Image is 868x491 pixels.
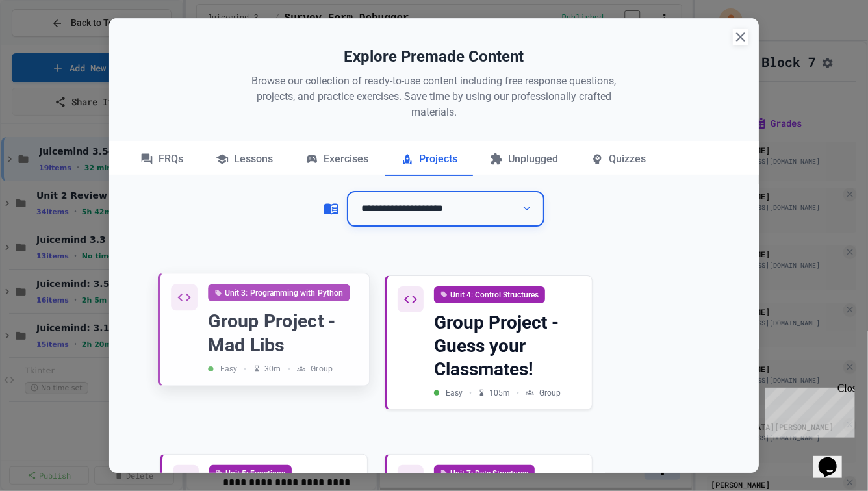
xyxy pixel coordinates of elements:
[125,144,199,176] div: FRQs
[244,362,246,374] span: •
[575,144,661,176] div: Quizzes
[434,311,581,382] div: Group Project - Guess your Classmates!
[5,5,90,82] div: Chat with us now!Close
[469,387,472,399] span: •
[813,439,855,478] iframe: chat widget
[434,286,545,303] div: Unit 4: Control Structures
[208,362,333,374] div: Easy 30 m
[129,45,739,68] h2: Explore Premade Content
[290,144,384,176] div: Exercises
[474,144,574,176] div: Unplugged
[311,362,333,374] span: Group
[385,144,473,176] div: Projects
[239,73,629,120] p: Browse our collection of ready-to-use content including free response questions, projects, and pr...
[517,387,519,399] span: •
[208,309,359,357] div: Group Project - Mad Libs
[200,144,288,176] div: Lessons
[288,362,290,374] span: •
[539,387,561,399] span: Group
[208,284,350,301] div: Unit 3: Programming with Python
[760,383,855,438] iframe: chat widget
[434,387,561,399] div: Easy 105 m
[434,465,535,482] div: Unit 7: Data Structures
[209,465,292,482] div: Unit 5: Functions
